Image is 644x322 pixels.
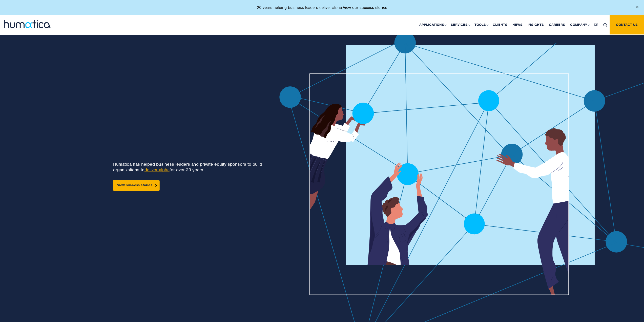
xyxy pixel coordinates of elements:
[343,5,387,10] a: View our success stories
[610,15,644,34] a: Contact us
[510,15,525,34] a: News
[472,15,490,34] a: Tools
[603,23,607,27] img: search_icon
[4,20,51,28] img: logo
[568,15,591,34] a: Company
[144,167,170,173] a: deliver alpha
[525,15,546,34] a: Insights
[113,180,160,191] a: View success stories
[257,5,387,10] p: 20 years helping business leaders deliver alpha.
[594,23,598,27] span: DE
[448,15,472,34] a: Services
[417,15,448,34] a: Applications
[113,161,271,173] p: Humatica has helped business leaders and private equity sponsors to build organizations to for ov...
[591,15,601,34] a: DE
[490,15,510,34] a: Clients
[546,15,568,34] a: Careers
[155,184,157,186] img: arrowicon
